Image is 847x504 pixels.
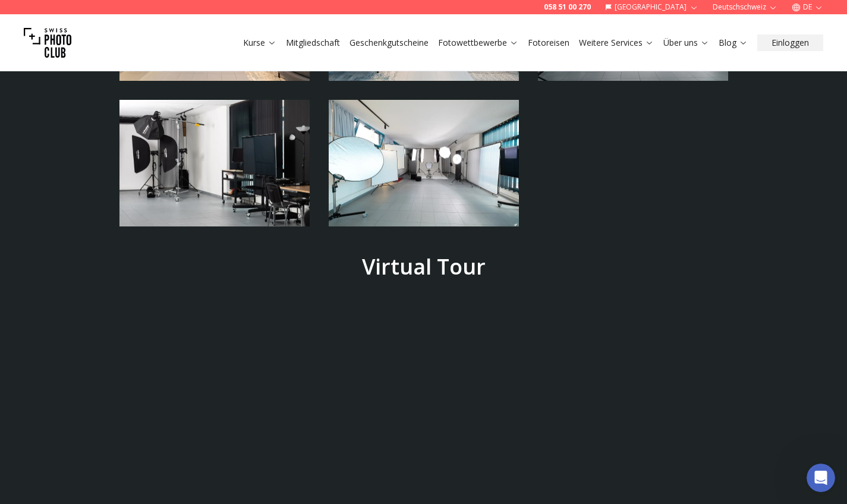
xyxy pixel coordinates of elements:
img: Studio [329,100,519,227]
h2: Keine Nachrichten [64,197,174,212]
h1: Nachrichten [81,5,159,26]
a: Fotoreisen [528,37,569,49]
button: Hilfe [79,371,158,418]
button: Kurse [238,34,281,51]
span: Home [27,401,52,409]
img: Swiss photo club [24,19,71,67]
a: Weitere Services [579,37,654,49]
a: Über uns [663,37,709,49]
div: Schließen [209,5,230,26]
img: Studio [119,100,310,227]
a: Geschenkgutscheine [349,37,429,49]
a: 058 51 00 270 [544,2,591,12]
button: Weitere Services [574,34,659,51]
a: Blog [719,37,748,49]
h2: Virtual Tour [362,255,486,279]
button: Nachrichten [159,371,238,418]
button: Fotowettbewerbe [433,34,523,51]
span: Nachrichten [170,401,227,409]
a: Fotowettbewerbe [438,37,518,49]
iframe: Intercom live chat [807,464,835,492]
span: Hilfe [109,401,128,409]
button: Einloggen [757,34,823,51]
button: Blog [714,34,752,51]
button: Über uns [659,34,714,51]
button: Fotoreisen [523,34,574,51]
button: Eine Frage stellen [58,335,180,358]
a: Kurse [243,37,276,49]
span: Nachrichten vom Team werden hier angezeigt [23,223,215,235]
button: Geschenkgutscheine [345,34,433,51]
button: Mitgliedschaft [281,34,345,51]
a: Mitgliedschaft [286,37,340,49]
